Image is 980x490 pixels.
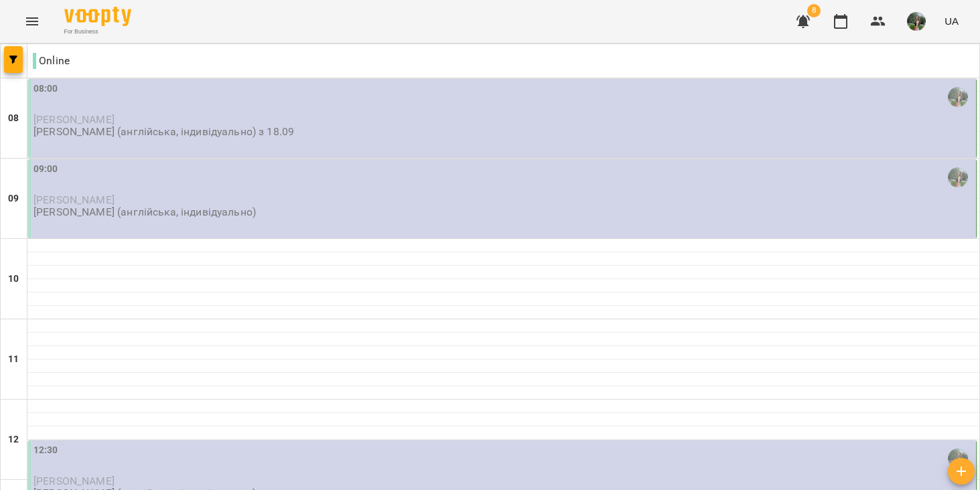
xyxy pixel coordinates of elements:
[8,272,19,287] h6: 10
[33,162,58,177] label: 09:00
[64,27,131,36] span: For Business
[8,191,19,206] h6: 09
[33,475,115,487] span: [PERSON_NAME]
[33,113,115,126] span: [PERSON_NAME]
[948,448,968,469] img: Білокур Катерина (а)
[948,458,975,485] button: Створити урок
[807,4,821,17] span: 8
[33,443,58,458] label: 12:30
[948,167,968,187] img: Білокур Катерина (а)
[33,82,58,96] label: 08:00
[33,193,115,206] span: [PERSON_NAME]
[8,432,19,447] h6: 12
[33,53,70,69] p: Online
[948,87,968,107] img: Білокур Катерина (а)
[907,12,926,31] img: c0e52ca214e23f1dcb7d1c5ba6b1c1a3.jpeg
[8,352,19,367] h6: 11
[16,5,48,37] button: Menu
[8,111,19,126] h6: 08
[33,206,256,218] p: [PERSON_NAME] (англійська, індивідуально)
[944,14,959,28] span: UA
[33,126,294,137] p: [PERSON_NAME] (англійська, індивідуально) з 18.09
[939,9,964,33] button: UA
[64,7,131,26] img: Voopty Logo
